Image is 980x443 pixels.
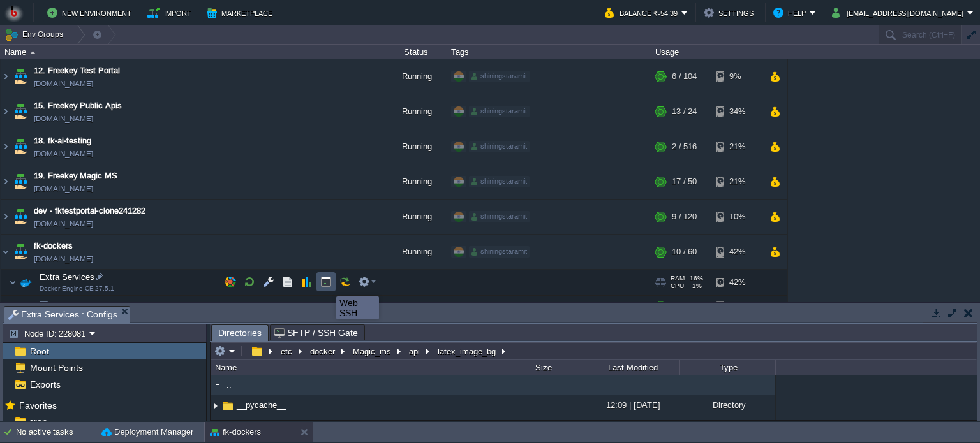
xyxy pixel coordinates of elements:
[716,94,758,129] div: 34%
[8,328,89,339] button: Node ID: 228081
[34,182,93,195] a: [DOMAIN_NAME]
[17,400,59,410] a: Favorites
[11,59,29,94] img: AMDAwAAAACH5BAEAAAAALAAAAAABAAEAAAICRAEAOw==
[681,360,775,375] div: Type
[672,200,697,234] div: 9 / 120
[34,134,91,147] a: 18. fk-ai-testing
[1,200,11,234] img: AMDAwAAAACH5BAEAAAAALAAAAAABAAEAAAICRAEAOw==
[832,5,967,20] button: [EMAIL_ADDRESS][DOMAIN_NAME]
[716,235,758,269] div: 42%
[690,275,703,282] span: 16%
[671,275,685,282] span: RAM
[27,345,51,357] a: Root
[211,416,221,436] img: AMDAwAAAACH5BAEAAAAALAAAAAABAAEAAAICRAEAOw==
[501,416,584,436] div: 4 KB
[469,141,530,152] div: shiningstaramit
[453,301,509,309] span: 27.5.1-almalinux-9
[210,426,261,439] button: fk-dockers
[4,25,68,43] button: Env Groups
[101,426,193,439] button: Deployment Manager
[34,217,93,230] a: [DOMAIN_NAME]
[34,112,93,125] a: [DOMAIN_NAME]
[218,325,262,341] span: Directories
[52,300,115,311] span: 228081
[448,45,651,59] div: Tags
[27,296,34,316] img: AMDAwAAAACH5BAEAAAAALAAAAAABAAEAAAICRAEAOw==
[30,51,36,54] img: AMDAwAAAACH5BAEAAAAALAAAAAABAAEAAAICRAEAOw==
[34,99,122,112] a: 15. Freekey Public Apis
[8,307,117,323] span: Extra Services : Configs
[308,345,338,357] button: docker
[27,362,85,374] a: Mount Points
[584,416,679,436] div: 12:19 | [DATE]
[27,416,49,427] a: cron
[34,240,73,252] a: fk-dockers
[672,296,693,316] div: 10 / 60
[339,298,376,318] div: Web SSH
[672,164,697,199] div: 17 / 50
[47,5,135,20] button: New Environment
[383,129,447,164] div: Running
[469,71,530,82] div: shiningstaramit
[469,246,530,258] div: shiningstaramit
[17,400,59,411] span: Favorites
[38,272,96,282] span: Extra Services
[235,400,288,410] a: __pycache__
[502,360,584,375] div: Size
[211,379,225,393] img: AMDAwAAAACH5BAEAAAAALAAAAAABAAEAAAICRAEAOw==
[716,200,758,234] div: 10%
[716,59,758,94] div: 9%
[54,301,86,310] span: Node ID:
[11,235,29,269] img: AMDAwAAAACH5BAEAAAAALAAAAAABAAEAAAICRAEAOw==
[605,5,681,20] button: Balance ₹-54.39
[679,416,775,436] div: Regular File
[211,396,221,416] img: AMDAwAAAACH5BAEAAAAALAAAAAABAAEAAAICRAEAOw==
[34,170,117,182] a: 19. Freekey Magic MS
[40,285,114,293] span: Docker Engine CE 27.5.1
[34,64,120,77] a: 12. Freekey Test Portal
[1,94,11,129] img: AMDAwAAAACH5BAEAAAAALAAAAAABAAEAAAICRAEAOw==
[17,270,35,295] img: AMDAwAAAACH5BAEAAAAALAAAAAABAAEAAAICRAEAOw==
[11,129,29,164] img: AMDAwAAAACH5BAEAAAAALAAAAAABAAEAAAICRAEAOw==
[383,94,447,129] div: Running
[11,94,29,129] img: AMDAwAAAACH5BAEAAAAALAAAAAABAAEAAAICRAEAOw==
[469,176,530,187] div: shiningstaramit
[1,59,11,94] img: AMDAwAAAACH5BAEAAAAALAAAAAABAAEAAAICRAEAOw==
[207,5,276,20] button: Marketplace
[34,205,145,217] a: dev - fktestportal-clone241282
[11,200,29,234] img: AMDAwAAAACH5BAEAAAAALAAAAAABAAEAAAICRAEAOw==
[704,5,757,20] button: Settings
[225,379,234,390] a: ..
[221,399,235,413] img: AMDAwAAAACH5BAEAAAAALAAAAAABAAEAAAICRAEAOw==
[1,164,11,199] img: AMDAwAAAACH5BAEAAAAALAAAAAABAAEAAAICRAEAOw==
[383,235,447,269] div: Running
[584,395,679,415] div: 12:09 | [DATE]
[221,420,235,434] img: AMDAwAAAACH5BAEAAAAALAAAAAABAAEAAAICRAEAOw==
[469,106,530,117] div: shiningstaramit
[279,345,295,357] button: etc
[211,342,977,360] input: Click to enter the path
[1,235,11,269] img: AMDAwAAAACH5BAEAAAAALAAAAAABAAEAAAICRAEAOw==
[716,270,758,295] div: 42%
[469,211,530,222] div: shiningstaramit
[716,129,758,164] div: 21%
[773,5,810,20] button: Help
[34,252,93,265] a: [DOMAIN_NAME]
[9,270,17,295] img: AMDAwAAAACH5BAEAAAAALAAAAAABAAEAAAICRAEAOw==
[34,147,93,160] a: [DOMAIN_NAME]
[716,164,758,199] div: 21%
[383,200,447,234] div: Running
[679,395,775,415] div: Directory
[16,422,96,442] div: No active tasks
[672,129,697,164] div: 2 / 516
[383,59,447,94] div: Running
